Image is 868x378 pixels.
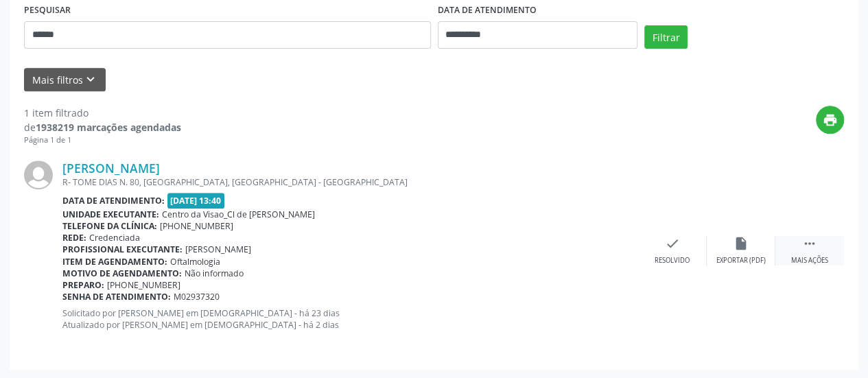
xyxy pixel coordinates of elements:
[823,113,838,128] i: print
[24,134,181,146] div: Página 1 de 1
[89,232,140,244] span: Credenciada
[174,291,220,303] span: M02937320
[162,209,315,220] span: Centro da Visao_Cl de [PERSON_NAME]
[62,176,638,188] div: R- TOME DIAS N. 80, [GEOGRAPHIC_DATA], [GEOGRAPHIC_DATA] - [GEOGRAPHIC_DATA]
[62,161,160,176] a: [PERSON_NAME]
[62,244,183,255] b: Profissional executante:
[716,256,766,265] div: Exportar (PDF)
[160,220,233,232] span: [PHONE_NUMBER]
[170,256,220,268] span: Oftalmologia
[665,236,680,251] i: check
[644,25,688,49] button: Filtrar
[62,195,165,206] b: Data de atendimento:
[167,193,225,209] span: [DATE] 13:40
[734,236,749,251] i: insert_drive_file
[655,256,690,265] div: Resolvido
[62,209,159,220] b: Unidade executante:
[802,236,817,251] i: 
[185,244,251,255] span: [PERSON_NAME]
[83,72,98,87] i: keyboard_arrow_down
[107,279,180,291] span: [PHONE_NUMBER]
[816,106,844,134] button: print
[62,220,157,232] b: Telefone da clínica:
[24,161,53,189] img: img
[24,106,181,120] div: 1 item filtrado
[62,256,167,268] b: Item de agendamento:
[62,307,638,331] p: Solicitado por [PERSON_NAME] em [DEMOGRAPHIC_DATA] - há 23 dias Atualizado por [PERSON_NAME] em [...
[791,256,828,265] div: Mais ações
[24,68,106,92] button: Mais filtroskeyboard_arrow_down
[185,268,244,279] span: Não informado
[62,291,171,303] b: Senha de atendimento:
[62,232,86,244] b: Rede:
[24,120,181,134] div: de
[36,121,181,134] strong: 1938219 marcações agendadas
[62,279,104,291] b: Preparo:
[62,268,182,279] b: Motivo de agendamento:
